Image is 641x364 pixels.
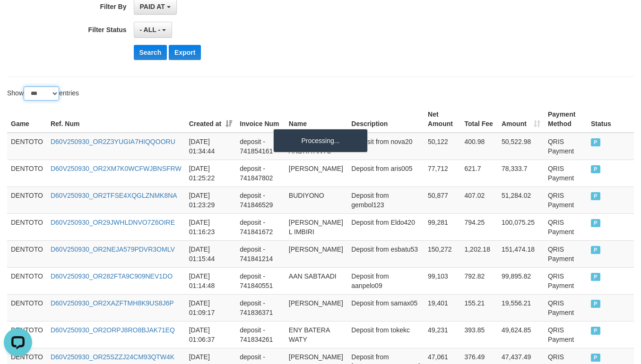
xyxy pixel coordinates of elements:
[236,186,285,213] td: deposit - 741846529
[285,186,347,213] td: BUDIYONO
[498,133,544,160] td: 50,522.98
[347,186,424,213] td: Deposit from gembol123
[347,133,424,160] td: Deposit from nova20
[236,160,285,186] td: deposit - 741847802
[544,321,587,348] td: QRIS Payment
[236,267,285,294] td: deposit - 741840551
[498,213,544,240] td: 100,075.25
[285,160,347,186] td: [PERSON_NAME]
[347,240,424,267] td: Deposit from esbatu53
[587,106,634,133] th: Status
[544,186,587,213] td: QRIS Payment
[236,240,285,267] td: deposit - 741841214
[347,160,424,186] td: Deposit from aris005
[51,138,175,145] a: D60V250930_OR2Z3YUGIA7HIQQOORU
[347,267,424,294] td: Deposit from aanpelo09
[169,45,201,60] button: Export
[460,186,498,213] td: 407.02
[498,186,544,213] td: 51,284.02
[285,213,347,240] td: [PERSON_NAME] L IMBIRI
[236,294,285,321] td: deposit - 741836371
[4,4,32,32] button: Open LiveChat chat widget
[498,321,544,348] td: 49,624.85
[285,106,347,133] th: Name
[591,354,600,362] span: PAID
[424,160,460,186] td: 77,712
[185,133,236,160] td: [DATE] 01:34:44
[460,213,498,240] td: 794.25
[185,213,236,240] td: [DATE] 01:16:23
[424,294,460,321] td: 19,401
[347,294,424,321] td: Deposit from samax05
[285,240,347,267] td: [PERSON_NAME]
[347,213,424,240] td: Deposit from Eldo420
[51,326,175,334] a: D60V250930_OR2ORPJ8RO8BJAK71EQ
[51,353,174,361] a: D60V250930_OR25SZZJ24CM93QTW4K
[544,240,587,267] td: QRIS Payment
[460,267,498,294] td: 792.82
[51,272,173,280] a: D60V250930_OR282FTA9C909NEV1DO
[285,294,347,321] td: [PERSON_NAME]
[544,267,587,294] td: QRIS Payment
[424,133,460,160] td: 50,122
[7,321,47,348] td: DENTOTO
[185,321,236,348] td: [DATE] 01:06:37
[236,213,285,240] td: deposit - 741841672
[185,160,236,186] td: [DATE] 01:25:22
[7,186,47,213] td: DENTOTO
[285,267,347,294] td: AAN SABTAADI
[498,294,544,321] td: 19,556.21
[460,294,498,321] td: 155.21
[591,138,600,146] span: PAID
[7,240,47,267] td: DENTOTO
[498,240,544,267] td: 151,474.18
[591,273,600,281] span: PAID
[460,160,498,186] td: 621.7
[544,294,587,321] td: QRIS Payment
[591,165,600,173] span: PAID
[347,321,424,348] td: Deposit from tokekc
[134,22,172,38] button: - ALL -
[498,267,544,294] td: 99,895.82
[347,106,424,133] th: Description
[47,106,185,133] th: Ref. Num
[7,106,47,133] th: Game
[24,86,59,101] select: Showentries
[424,106,460,133] th: Net Amount
[498,160,544,186] td: 78,333.7
[544,213,587,240] td: QRIS Payment
[591,327,600,335] span: PAID
[544,160,587,186] td: QRIS Payment
[460,106,498,133] th: Total Fee
[424,321,460,348] td: 49,231
[424,213,460,240] td: 99,281
[51,299,174,307] a: D60V250930_OR2XAZFTMH8K9US8J6P
[51,192,177,199] a: D60V250930_OR2TFSE4XQGLZNMK8NA
[460,240,498,267] td: 1,202.18
[460,321,498,348] td: 393.85
[185,294,236,321] td: [DATE] 01:09:17
[51,245,175,253] a: D60V250930_OR2NEJA579PDVR3OMLV
[185,267,236,294] td: [DATE] 01:14:48
[236,321,285,348] td: deposit - 741834261
[591,219,600,227] span: PAID
[7,160,47,186] td: DENTOTO
[591,192,600,200] span: PAID
[498,106,544,133] th: Amount: activate to sort column ascending
[185,240,236,267] td: [DATE] 01:15:44
[591,300,600,308] span: PAID
[273,129,368,152] div: Processing...
[7,86,79,101] label: Show entries
[140,3,165,10] span: PAID AT
[236,106,285,133] th: Invoice Num
[544,133,587,160] td: QRIS Payment
[7,267,47,294] td: DENTOTO
[236,133,285,160] td: deposit - 741854161
[424,240,460,267] td: 150,272
[185,186,236,213] td: [DATE] 01:23:29
[185,106,236,133] th: Created at: activate to sort column ascending
[7,294,47,321] td: DENTOTO
[7,133,47,160] td: DENTOTO
[544,106,587,133] th: Payment Method
[51,165,182,172] a: D60V250930_OR2XM7K0WCFWJBNSFRW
